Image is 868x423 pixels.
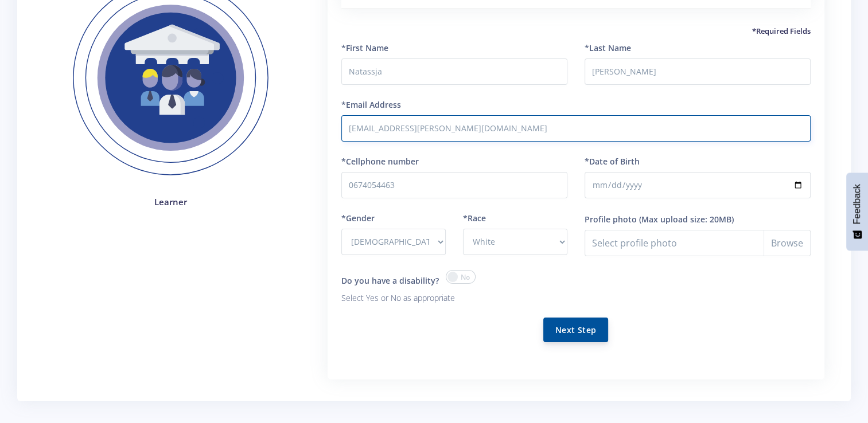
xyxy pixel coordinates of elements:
p: Select Yes or No as appropriate [341,291,567,305]
label: *First Name [341,42,388,54]
label: *Gender [341,212,375,224]
input: First Name [341,58,567,85]
label: Profile photo [585,213,637,225]
label: *Date of Birth [585,155,640,167]
label: *Race [463,212,486,224]
h5: *Required Fields [341,26,811,37]
input: Number with no spaces [341,172,567,198]
button: Next Step [543,318,608,342]
input: Last Name [585,58,811,85]
label: *Email Address [341,99,401,111]
label: *Cellphone number [341,155,419,167]
label: (Max upload size: 20MB) [639,213,734,225]
button: Feedback - Show survey [846,173,868,250]
span: Feedback [852,184,862,224]
h4: Learner [53,195,289,209]
label: Do you have a disability? [341,275,439,287]
input: Email Address [341,115,811,142]
label: *Last Name [585,42,631,54]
